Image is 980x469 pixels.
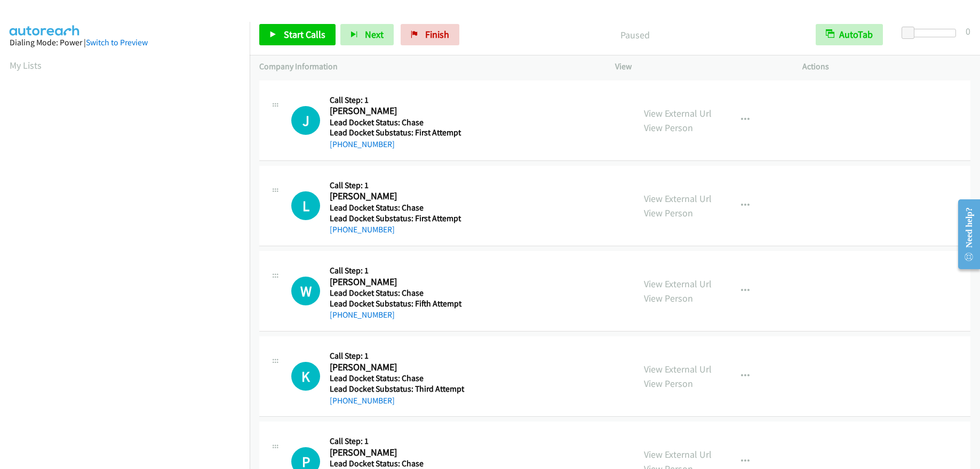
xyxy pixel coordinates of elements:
h2: [PERSON_NAME] [330,105,472,117]
h2: [PERSON_NAME] [330,276,472,288]
h5: Lead Docket Substatus: Fifth Attempt [330,298,472,309]
h2: [PERSON_NAME] [330,190,472,203]
h5: Lead Docket Substatus: Third Attempt [330,384,472,394]
a: View Person [644,377,693,390]
h2: [PERSON_NAME] [330,361,472,374]
h5: Lead Docket Status: Chase [330,203,472,213]
span: Finish [425,28,449,41]
a: Start Calls [259,24,336,45]
h5: Call Step: 1 [330,351,472,361]
h5: Lead Docket Status: Chase [330,373,472,384]
a: View Person [644,207,693,219]
p: View [615,60,783,73]
div: Dialing Mode: Power | [10,36,240,49]
p: Actions [802,60,970,73]
button: Next [340,24,394,45]
span: Start Calls [284,28,325,41]
a: Finish [401,24,459,45]
p: Company Information [259,60,596,73]
a: [PHONE_NUMBER] [330,310,395,320]
a: View Person [644,122,693,134]
h1: W [291,277,320,305]
a: View External Url [644,363,712,375]
a: [PHONE_NUMBER] [330,224,395,234]
h1: J [291,106,320,135]
h1: K [291,362,320,391]
p: Paused [474,28,796,42]
h5: Call Step: 1 [330,436,472,447]
div: 0 [966,24,970,38]
h2: [PERSON_NAME] [330,447,472,459]
h5: Lead Docket Status: Chase [330,288,472,298]
h5: Lead Docket Substatus: First Attempt [330,213,472,224]
a: View External Url [644,448,712,460]
h5: Call Step: 1 [330,180,472,191]
h5: Call Step: 1 [330,95,472,106]
h5: Lead Docket Substatus: First Attempt [330,127,472,138]
a: View External Url [644,192,712,205]
h5: Call Step: 1 [330,265,472,276]
a: View Person [644,292,693,304]
a: Switch to Preview [86,37,148,47]
h1: L [291,191,320,220]
span: Next [365,28,384,41]
a: View External Url [644,107,712,119]
h5: Lead Docket Status: Chase [330,458,472,469]
iframe: Resource Center [949,192,980,277]
h5: Lead Docket Status: Chase [330,117,472,128]
button: AutoTab [816,24,883,45]
div: The call is yet to be attempted [291,362,320,391]
a: View External Url [644,278,712,290]
div: Delay between calls (in seconds) [907,29,956,37]
a: [PHONE_NUMBER] [330,139,395,149]
a: My Lists [10,59,42,71]
a: [PHONE_NUMBER] [330,395,395,406]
